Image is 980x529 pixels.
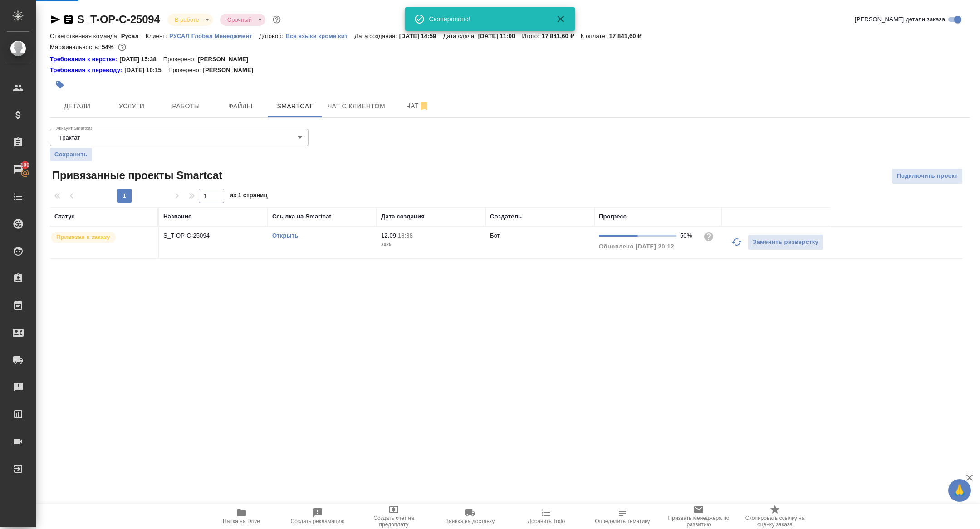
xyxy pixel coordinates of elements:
[490,232,500,239] p: Бот
[522,33,541,39] p: Итого:
[381,212,425,221] div: Дата создания
[279,504,356,529] button: Создать рекламацию
[54,212,75,221] div: Статус
[169,33,259,39] p: РУСАЛ Глобал Менеджмент
[599,212,627,221] div: Прогресс
[948,479,971,502] button: 🙏
[285,33,354,39] p: Все языки кроме кит
[2,158,34,181] a: 100
[661,504,737,529] button: Призвать менеджера по развитию
[272,232,298,239] a: Открыть
[50,129,309,146] div: Трактат
[15,160,35,170] span: 100
[328,101,385,112] span: Чат с клиентом
[168,66,203,75] p: Проверено:
[50,33,121,39] p: Ответственная команда:
[169,32,259,39] a: РУСАЛ Глобал Менеджмент
[56,233,110,242] p: Привязан к заказу
[742,515,808,528] span: Скопировать ссылку на оценку заказа
[855,15,945,24] span: [PERSON_NAME] детали заказа
[595,518,650,524] span: Определить тематику
[381,232,398,239] p: 12.09,
[203,66,260,75] p: [PERSON_NAME]
[356,504,432,529] button: Создать счет на предоплату
[50,75,70,95] button: Добавить тэг
[102,44,116,50] p: 54%
[164,101,208,112] span: Работы
[432,504,508,529] button: Заявка на доставку
[952,481,967,500] span: 🙏
[63,14,74,25] button: Скопировать ссылку
[599,243,674,250] span: Обновлено [DATE] 20:12
[56,134,83,141] button: Трактат
[50,14,61,25] button: Скопировать ссылку для ЯМессенджера
[748,234,823,250] button: Заменить разверстку
[398,232,413,239] p: 18:38
[584,504,661,529] button: Определить тематику
[219,101,262,112] span: Файлы
[77,13,160,25] a: S_T-OP-C-25094
[680,231,696,240] div: 50%
[225,16,255,24] button: Срочный
[273,101,317,112] span: Smartcat
[446,518,495,524] span: Заявка на доставку
[50,44,102,50] p: Маржинальность:
[50,55,119,64] a: Требования к верстке:
[50,66,124,75] a: Требования к переводу:
[163,55,198,64] p: Проверено:
[354,33,399,39] p: Дата создания:
[124,66,168,75] p: [DATE] 10:15
[220,14,265,26] div: В работе
[285,32,354,39] a: Все языки кроме кит
[110,101,153,112] span: Услуги
[528,518,565,524] span: Добавить Todo
[163,231,263,240] p: S_T-OP-C-25094
[396,100,440,112] span: Чат
[429,15,543,24] div: Скопировано!
[272,212,331,221] div: Ссылка на Smartcat
[737,504,813,529] button: Скопировать ссылку на оценку заказа
[508,504,584,529] button: Добавить Todo
[753,237,818,248] span: Заменить разверстку
[581,33,609,39] p: К оплате:
[203,504,279,529] button: Папка на Drive
[361,515,426,528] span: Создать счет на предоплату
[223,518,260,524] span: Папка на Drive
[419,101,430,112] svg: Отписаться
[50,168,222,183] span: Привязанные проекты Smartcat
[381,240,481,249] p: 2025
[50,55,119,64] div: Нажми, чтобы открыть папку с инструкцией
[116,41,128,53] button: 6788.00 RUB;
[666,515,731,528] span: Призвать менеджера по развитию
[230,190,268,203] span: из 1 страниц
[198,55,255,64] p: [PERSON_NAME]
[291,518,345,524] span: Создать рекламацию
[54,150,88,159] span: Сохранить
[726,231,748,253] button: Обновить прогресс
[490,212,522,221] div: Создатель
[542,33,581,39] p: 17 841,60 ₽
[609,33,648,39] p: 17 841,60 ₽
[550,14,572,24] button: Закрыть
[897,171,958,181] span: Подключить проект
[478,33,522,39] p: [DATE] 11:00
[892,168,963,184] button: Подключить проект
[399,33,443,39] p: [DATE] 14:59
[55,101,99,112] span: Детали
[119,55,163,64] p: [DATE] 15:38
[121,33,146,39] p: Русал
[167,14,213,26] div: В работе
[50,148,92,161] button: Сохранить
[443,33,478,39] p: Дата сдачи:
[259,33,286,39] p: Договор:
[163,212,191,221] div: Название
[172,16,202,24] button: В работе
[271,14,283,25] button: Доп статусы указывают на важность/срочность заказа
[146,33,169,39] p: Клиент:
